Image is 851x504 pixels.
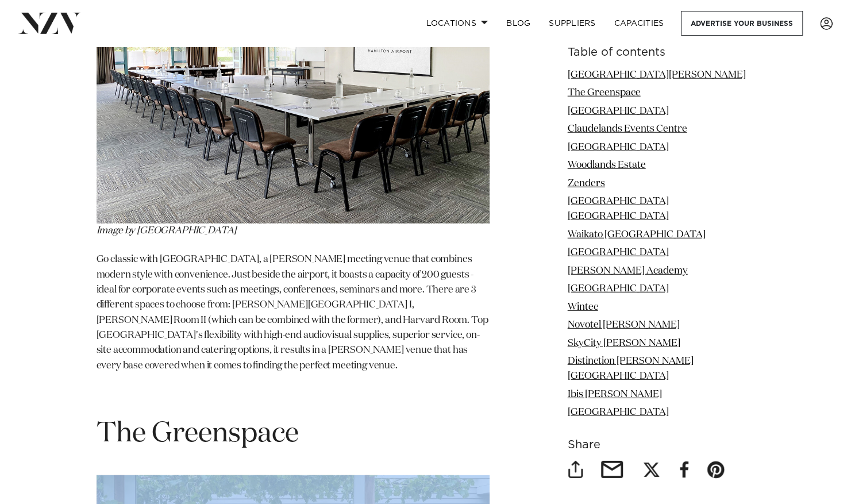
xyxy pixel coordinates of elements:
[18,13,81,33] img: nzv-logo.png
[568,407,669,417] a: [GEOGRAPHIC_DATA]
[568,338,680,348] a: SkyCity [PERSON_NAME]
[97,226,237,236] span: Image by [GEOGRAPHIC_DATA]
[568,284,669,294] a: [GEOGRAPHIC_DATA]
[681,11,803,36] a: Advertise your business
[568,47,755,59] h6: Table of contents
[97,255,488,370] span: Go classic with [GEOGRAPHIC_DATA], a [PERSON_NAME] meeting venue that combines modern style with ...
[568,356,694,381] a: Distinction [PERSON_NAME][GEOGRAPHIC_DATA]
[568,88,641,98] a: The Greenspace
[568,320,680,330] a: Novotel [PERSON_NAME]
[605,11,673,36] a: Capacities
[97,420,299,448] span: The Greenspace
[568,439,755,451] h6: Share
[568,124,687,134] a: Claudelands Events Centre
[568,160,646,170] a: Woodlands Estate
[568,248,669,257] a: [GEOGRAPHIC_DATA]
[497,11,540,36] a: BLOG
[568,230,706,240] a: Waikato [GEOGRAPHIC_DATA]
[568,179,605,188] a: Zenders
[417,11,497,36] a: Locations
[568,266,688,276] a: [PERSON_NAME] Academy
[568,302,598,312] a: Wintec
[568,197,669,221] a: [GEOGRAPHIC_DATA] [GEOGRAPHIC_DATA]
[568,70,746,80] a: [GEOGRAPHIC_DATA][PERSON_NAME]
[568,390,662,399] a: Ibis [PERSON_NAME]
[568,143,669,152] a: [GEOGRAPHIC_DATA]
[540,11,604,36] a: SUPPLIERS
[568,106,669,116] a: [GEOGRAPHIC_DATA]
